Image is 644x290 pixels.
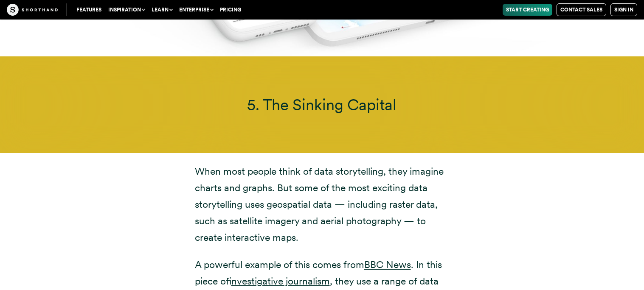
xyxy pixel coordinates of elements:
p: When most people think of data storytelling, they imagine charts and graphs. But some of the most... [195,163,450,246]
a: investigative journalism [231,275,330,287]
button: Learn [148,4,176,16]
button: Inspiration [105,4,148,16]
a: BBC News [364,259,411,270]
a: Sign in [610,3,637,16]
button: Enterprise [176,4,217,16]
img: The Craft [7,4,58,16]
a: Contact Sales [557,3,606,16]
a: Start Creating [503,4,552,16]
span: 5. The Sinking Capital [247,95,397,114]
a: Pricing [217,4,245,16]
a: Features [73,4,105,16]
